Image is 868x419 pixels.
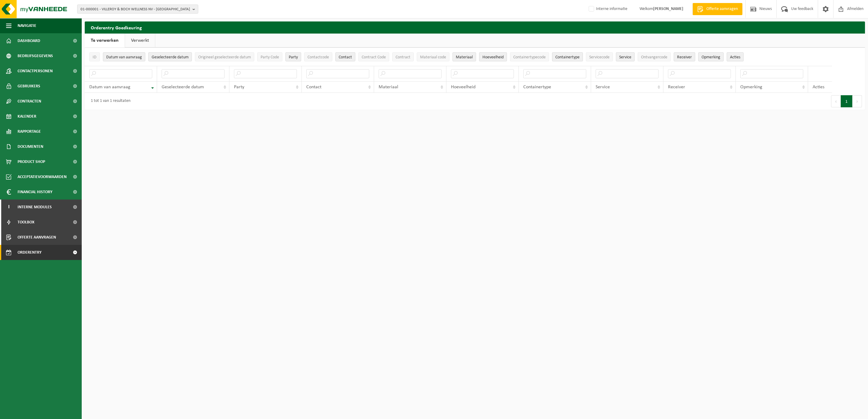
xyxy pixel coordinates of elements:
span: Toolbox [18,215,35,230]
button: HoeveelheidHoeveelheid: Activate to sort [479,52,507,61]
span: Datum van aanvraag [89,85,130,89]
span: Acties [730,55,740,60]
span: Kalender [18,109,36,124]
button: OpmerkingOpmerking: Activate to sort [698,52,724,61]
span: I [6,200,12,215]
span: Orderentry Goedkeuring [18,245,68,260]
span: Hoeveelheid [482,55,504,60]
span: Navigatie [18,18,36,33]
span: Documenten [18,139,43,154]
span: Materiaal [379,85,398,89]
button: ContactContact: Activate to sort [335,52,355,61]
span: Contact [339,55,352,60]
button: IDID: Activate to sort [89,52,100,61]
span: Containertype [555,55,580,60]
span: Opmerking [740,85,762,89]
button: ReceiverReceiver: Activate to sort [674,52,695,61]
span: Party [234,85,244,89]
span: Geselecteerde datum [162,85,204,89]
span: Containertypecode [513,55,546,60]
span: Receiver [677,55,692,60]
button: MateriaalMateriaal: Activate to sort [452,52,476,61]
h2: Orderentry Goedkeuring [85,21,865,33]
button: ContainertypeContainertype: Activate to sort [552,52,583,61]
span: ID [93,55,97,60]
span: Containertype [523,85,551,89]
button: ContainertypecodeContainertypecode: Activate to sort [510,52,549,61]
span: Geselecteerde datum [152,55,189,60]
span: 01-000001 - VILLEROY & BOCH WELLNESS NV - [GEOGRAPHIC_DATA] [81,5,190,14]
span: Contact [306,85,321,89]
span: Hoeveelheid [451,85,475,89]
button: Next [853,95,862,107]
span: Origineel geselecteerde datum [198,55,251,60]
a: Verwerkt [125,34,155,47]
span: Servicecode [589,55,610,60]
span: Party [289,55,298,60]
span: Party Code [261,55,279,60]
button: Datum van aanvraagDatum van aanvraag: Activate to remove sorting [103,52,145,61]
span: Service [619,55,631,60]
button: Materiaal codeMateriaal code: Activate to sort [417,52,449,61]
button: Origineel geselecteerde datumOrigineel geselecteerde datum: Activate to sort [195,52,254,61]
button: ContactcodeContactcode: Activate to sort [304,52,332,61]
span: Product Shop [18,154,45,169]
span: Contactpersonen [18,63,53,79]
button: 1 [841,95,853,107]
span: Acties [813,85,824,89]
span: Ontvangercode [641,55,667,60]
span: Dashboard [18,33,40,48]
span: Gebruikers [18,79,40,94]
a: Te verwerken [85,34,125,47]
button: Party CodeParty Code: Activate to sort [257,52,282,61]
span: Contactcode [307,55,329,60]
span: Opmerking [702,55,720,60]
span: Financial History [18,184,52,200]
button: 01-000001 - VILLEROY & BOCH WELLNESS NV - [GEOGRAPHIC_DATA] [77,5,198,14]
button: ContractContract: Activate to sort [392,52,414,61]
span: Interne modules [18,200,52,215]
a: Offerte aanvragen [692,3,742,15]
span: Materiaal code [420,55,446,60]
button: Acties [727,52,744,61]
button: Geselecteerde datumGeselecteerde datum: Activate to sort [148,52,192,61]
span: Rapportage [18,124,41,139]
span: Contracten [18,94,41,109]
span: Contract Code [362,55,386,60]
span: Contract [396,55,410,60]
button: Contract CodeContract Code: Activate to sort [358,52,389,61]
div: 1 tot 1 van 1 resultaten [88,96,130,107]
span: Offerte aanvragen [705,6,739,12]
button: PartyParty: Activate to sort [285,52,301,61]
button: Previous [831,95,841,107]
span: Acceptatievoorwaarden [18,169,67,184]
label: Interne informatie [587,5,627,14]
span: Datum van aanvraag [106,55,142,60]
span: Materiaal [456,55,473,60]
span: Receiver [668,85,685,89]
span: Service [596,85,610,89]
button: OntvangercodeOntvangercode: Activate to sort [638,52,671,61]
span: Bedrijfsgegevens [18,48,53,63]
strong: [PERSON_NAME] [653,7,683,11]
button: ServicecodeServicecode: Activate to sort [586,52,613,61]
button: ServiceService: Activate to sort [616,52,635,61]
span: Offerte aanvragen [18,230,56,245]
